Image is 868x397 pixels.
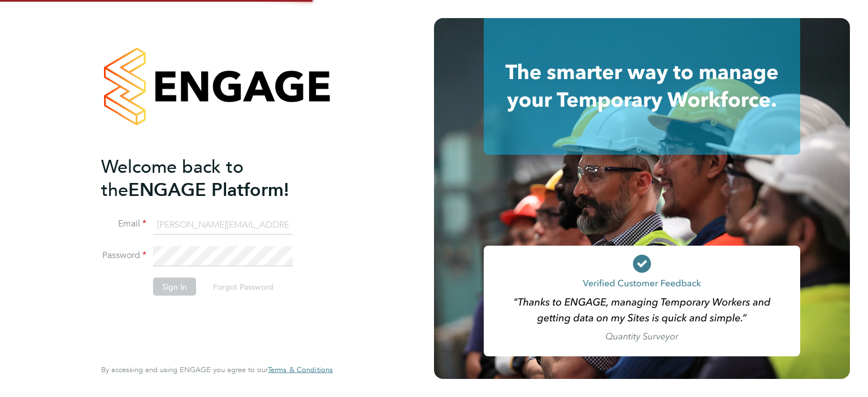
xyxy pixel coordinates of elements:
[101,365,333,374] span: By accessing and using ENGAGE you agree to our
[101,155,244,200] span: Welcome back to the
[204,278,283,296] button: Forgot Password
[101,218,146,230] label: Email
[101,155,322,201] h2: ENGAGE Platform!
[153,215,293,235] input: Enter your work email...
[268,365,333,374] a: Terms & Conditions
[268,365,333,374] span: Terms & Conditions
[101,250,146,261] label: Password
[153,278,196,296] button: Sign In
